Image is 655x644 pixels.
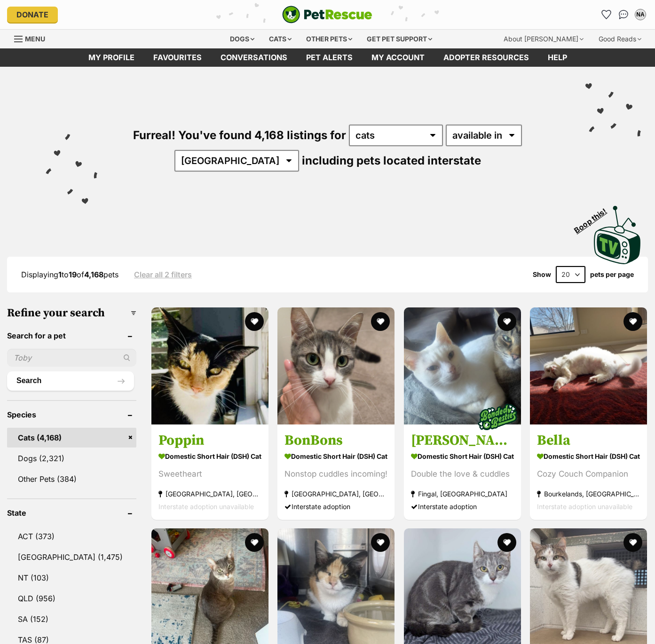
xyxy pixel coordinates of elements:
[84,270,103,279] strong: 4,168
[7,609,136,629] a: SA (152)
[7,371,134,390] button: Search
[411,467,514,480] div: Double the love & cuddles
[7,509,136,517] header: State
[7,7,58,23] a: Donate
[619,10,629,19] img: chat-41dd97257d64d25036548639549fe6c8038ab92f7586957e7f3b1b290dea8141.svg
[530,424,647,519] a: Bella Domestic Short Hair (DSH) Cat Cozy Couch Companion Bourkelands, [GEOGRAPHIC_DATA] Interstat...
[7,428,136,448] a: Cats (4,168)
[537,449,640,463] strong: Domestic Short Hair (DSH) Cat
[7,568,136,588] a: NT (103)
[7,589,136,608] a: QLD (956)
[277,307,395,424] img: BonBons - Domestic Short Hair (DSH) Cat
[262,30,298,48] div: Cats
[362,48,434,67] a: My account
[360,30,439,48] div: Get pet support
[7,349,136,367] input: Toby
[158,431,261,449] h3: Poppin
[158,449,261,463] strong: Domestic Short Hair (DSH) Cat
[134,270,192,279] a: Clear all 2 filters
[599,7,648,22] ul: Account quick links
[7,469,136,489] a: Other Pets (384)
[594,197,641,266] a: Boop this!
[245,533,264,552] button: favourite
[636,10,645,19] div: NA
[211,48,297,67] a: conversations
[623,312,642,331] button: favourite
[245,312,264,331] button: favourite
[590,271,634,278] label: pets per page
[537,487,640,500] strong: Bourkelands, [GEOGRAPHIC_DATA]
[404,424,521,519] a: [PERSON_NAME] & [PERSON_NAME] Domestic Short Hair (DSH) Cat Double the love & cuddles Fingal, [GE...
[411,431,514,449] h3: [PERSON_NAME] & [PERSON_NAME]
[284,487,387,500] strong: [GEOGRAPHIC_DATA], [GEOGRAPHIC_DATA]
[158,487,261,500] strong: [GEOGRAPHIC_DATA], [GEOGRAPHIC_DATA]
[151,307,268,424] img: Poppin - Domestic Short Hair (DSH) Cat
[302,154,481,167] span: including pets located interstate
[537,431,640,449] h3: Bella
[58,270,62,279] strong: 1
[79,48,144,67] a: My profile
[623,533,642,552] button: favourite
[151,424,268,519] a: Poppin Domestic Short Hair (DSH) Cat Sweetheart [GEOGRAPHIC_DATA], [GEOGRAPHIC_DATA] Interstate a...
[284,449,387,463] strong: Domestic Short Hair (DSH) Cat
[371,312,390,331] button: favourite
[133,128,346,142] span: Furreal! You've found 4,168 listings for
[7,306,136,320] h3: Refine your search
[616,7,631,22] a: Conversations
[411,487,514,500] strong: Fingal, [GEOGRAPHIC_DATA]
[282,6,372,24] img: logo-cat-932fe2b9b8326f06289b0f2fb663e598f794de774fb13d1741a6617ecf9a85b4.svg
[282,6,372,24] a: PetRescue
[594,206,641,264] img: PetRescue TV logo
[7,547,136,567] a: [GEOGRAPHIC_DATA] (1,475)
[158,467,261,480] div: Sweetheart
[25,35,45,43] span: Menu
[497,312,516,331] button: favourite
[404,307,521,424] img: Finn & Rudy - Domestic Short Hair (DSH) Cat
[7,526,136,546] a: ACT (373)
[537,502,632,510] span: Interstate adoption unavailable
[158,502,254,510] span: Interstate adoption unavailable
[497,533,516,552] button: favourite
[223,30,261,48] div: Dogs
[474,393,521,440] img: bonded besties
[530,307,647,424] img: Bella - Domestic Short Hair (DSH) Cat
[284,500,387,512] div: Interstate adoption
[599,7,614,22] a: Favourites
[144,48,211,67] a: Favourites
[411,449,514,463] strong: Domestic Short Hair (DSH) Cat
[7,331,136,340] header: Search for a pet
[69,270,77,279] strong: 19
[284,431,387,449] h3: BonBons
[277,424,395,519] a: BonBons Domestic Short Hair (DSH) Cat Nonstop cuddles incoming! [GEOGRAPHIC_DATA], [GEOGRAPHIC_DA...
[537,467,640,480] div: Cozy Couch Companion
[7,448,136,468] a: Dogs (2,321)
[284,467,387,480] div: Nonstop cuddles incoming!
[297,48,362,67] a: Pet alerts
[497,30,590,48] div: About [PERSON_NAME]
[573,201,616,235] span: Boop this!
[538,48,576,67] a: Help
[14,30,52,47] a: Menu
[434,48,538,67] a: Adopter resources
[7,410,136,419] header: Species
[21,270,118,279] span: Displaying to of pets
[371,533,390,552] button: favourite
[300,30,359,48] div: Other pets
[533,271,551,278] span: Show
[592,30,648,48] div: Good Reads
[633,7,648,22] button: My account
[411,500,514,512] div: Interstate adoption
